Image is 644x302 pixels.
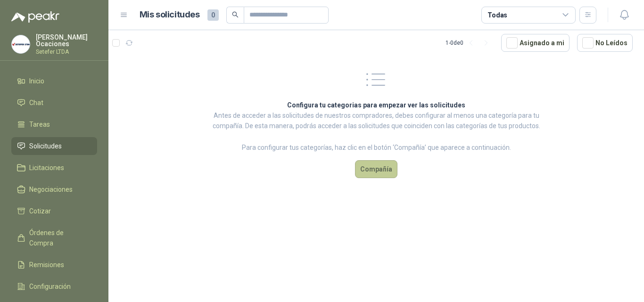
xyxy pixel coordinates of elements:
span: search [232,11,239,18]
img: Company Logo [12,35,30,53]
p: Antes de acceder a las solicitudes de nuestros compradores, debes configurar al menos una categor... [212,110,541,131]
span: Tareas [29,119,50,130]
span: Órdenes de Compra [29,228,88,248]
a: Cotizar [11,202,97,220]
span: Negociaciones [29,184,73,195]
a: Negociaciones [11,180,97,198]
a: Tareas [11,115,97,133]
span: Cotizar [29,206,51,216]
a: Configuración [11,278,97,295]
span: Configuración [29,281,71,292]
span: Licitaciones [29,163,64,173]
p: [PERSON_NAME] Ocaciones [36,34,97,47]
p: Setefer LTDA [36,49,97,55]
div: 1 - 0 de 0 [446,35,494,50]
span: Solicitudes [29,141,62,151]
a: Órdenes de Compra [11,224,97,252]
img: Logo peakr [11,11,59,23]
span: 0 [207,9,219,21]
span: Chat [29,98,43,108]
p: Para configurar tus categorías, haz clic en el botón ‘Compañía’ que aparece a continuación. [212,142,541,153]
div: Todas [487,10,507,20]
button: Compañía [355,160,397,178]
a: Chat [11,94,97,112]
span: Inicio [29,76,44,86]
button: No Leídos [577,34,633,52]
a: Inicio [11,72,97,90]
a: Licitaciones [11,159,97,177]
a: Solicitudes [11,137,97,155]
button: Asignado a mi [501,34,570,52]
a: Remisiones [11,256,97,274]
h1: Mis solicitudes [140,8,200,22]
span: Remisiones [29,260,64,270]
h2: Configura tu categorias para empezar ver las solicitudes [212,100,541,110]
